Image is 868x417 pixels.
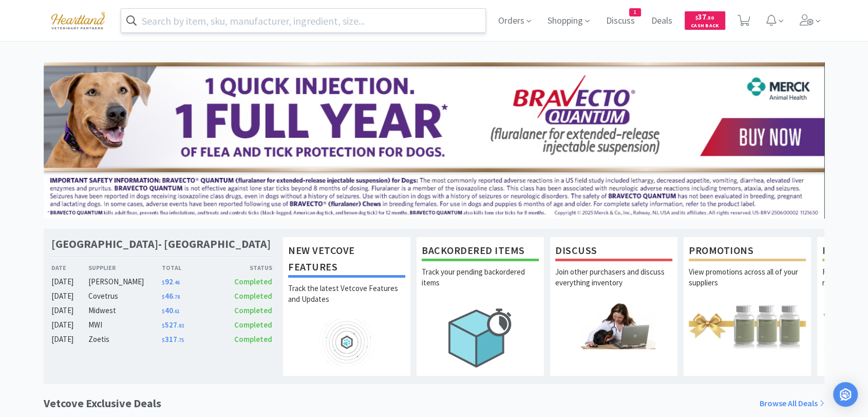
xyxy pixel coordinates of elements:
h1: Backordered Items [422,242,539,261]
div: Zoetis [88,333,162,346]
p: Join other purchasers and discuss everything inventory [555,266,672,302]
div: Total [162,263,217,273]
img: cad7bdf275c640399d9c6e0c56f98fd2_10.png [44,6,112,34]
span: Completed [234,277,272,286]
h1: Promotions [689,242,806,261]
div: MWI [88,319,162,331]
span: . 61 [173,308,180,315]
div: Midwest [88,304,162,317]
span: 46 [162,291,180,301]
span: $ [162,337,165,343]
div: Covetrus [88,290,162,302]
span: . 83 [177,322,184,329]
span: $ [162,294,165,300]
p: Track your pending backordered items [422,266,539,302]
div: [DATE] [51,304,88,317]
div: [DATE] [51,319,88,331]
a: [DATE]Covetrus$46.78Completed [51,290,272,302]
div: [DATE] [51,276,88,288]
span: 92 [162,277,180,286]
span: 527 [162,320,184,330]
span: Completed [234,334,272,344]
input: Search by item, sku, manufacturer, ingredient, size... [121,9,485,32]
a: New Vetcove FeaturesTrack the latest Vetcove Features and Updates [282,237,411,376]
span: 1 [630,9,640,16]
div: Status [217,263,272,273]
h1: Discuss [555,242,672,261]
img: hero_backorders.png [422,302,539,373]
span: . 75 [177,337,184,343]
a: Deals [647,16,676,26]
span: $ [162,279,165,286]
span: Completed [234,320,272,330]
img: hero_discuss.png [555,302,672,349]
h1: New Vetcove Features [288,242,405,278]
h1: [GEOGRAPHIC_DATA]- [GEOGRAPHIC_DATA] [51,237,271,251]
div: [DATE] [51,290,88,302]
div: Date [51,263,88,273]
h1: Vetcove Exclusive Deals [44,394,161,412]
span: $ [695,14,698,21]
div: Supplier [88,263,162,273]
a: Backordered ItemsTrack your pending backordered items [416,237,544,376]
img: hero_feature_roadmap.png [288,319,405,366]
a: PromotionsView promotions across all of your suppliers [683,237,812,376]
a: [DATE]Midwest$40.61Completed [51,304,272,317]
div: Open Intercom Messenger [833,382,858,407]
span: 37 [695,12,714,22]
a: [DATE]MWI$527.83Completed [51,319,272,331]
span: $ [162,322,165,329]
span: Completed [234,291,272,301]
span: . 46 [173,279,180,286]
a: Browse All Deals [760,397,824,410]
a: DiscussJoin other purchasers and discuss everything inventory [550,237,678,376]
div: [PERSON_NAME] [88,276,162,288]
span: 317 [162,334,184,344]
p: View promotions across all of your suppliers [689,266,806,302]
img: 3ffb5edee65b4d9ab6d7b0afa510b01f.jpg [44,62,824,219]
span: . 78 [173,294,180,300]
span: 40 [162,305,180,315]
span: Cash Back [691,23,719,30]
img: hero_promotions.png [689,302,806,349]
span: $ [162,308,165,315]
div: [DATE] [51,333,88,346]
span: . 50 [706,14,714,21]
a: [DATE][PERSON_NAME]$92.46Completed [51,276,272,288]
p: Track the latest Vetcove Features and Updates [288,283,405,319]
span: Completed [234,305,272,315]
a: $37.50Cash Back [685,7,725,34]
a: [DATE]Zoetis$317.75Completed [51,333,272,346]
a: Discuss1 [602,16,639,26]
